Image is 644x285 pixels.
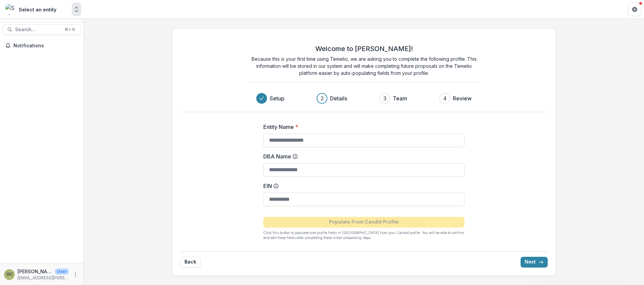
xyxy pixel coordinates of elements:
[5,4,16,15] img: Select an entity
[383,94,386,102] div: 3
[393,94,407,102] h3: Team
[180,257,201,268] button: Back
[55,269,69,275] p: User
[247,55,481,77] p: Because this is your first time using Temelio, we are asking you to complete the following profil...
[72,3,81,16] button: Open entity switcher
[443,94,447,102] div: 4
[17,268,52,275] p: [PERSON_NAME]
[263,152,461,160] label: DBA Name
[263,230,465,240] p: Click this button to populate core profile fields in [GEOGRAPHIC_DATA] from your Candid profile. ...
[71,271,79,279] button: More
[3,40,81,51] button: Notifications
[270,94,284,102] h3: Setup
[321,94,324,102] div: 2
[330,94,347,102] h3: Details
[521,257,548,268] button: Next
[263,182,461,190] label: EIN
[6,272,13,277] div: Grace Chang
[628,3,641,16] button: Get Help
[63,26,76,33] div: ⌘ + K
[17,275,69,281] p: [EMAIL_ADDRESS][PERSON_NAME][DOMAIN_NAME]
[263,217,465,228] button: Populate From Candid Profile
[453,94,472,102] h3: Review
[13,43,78,49] span: Notifications
[256,93,472,104] div: Progress
[263,123,461,131] label: Entity Name
[19,6,56,13] div: Select an entity
[15,27,60,33] span: Search...
[3,24,81,35] button: Search...
[315,45,413,53] h2: Welcome to [PERSON_NAME]!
